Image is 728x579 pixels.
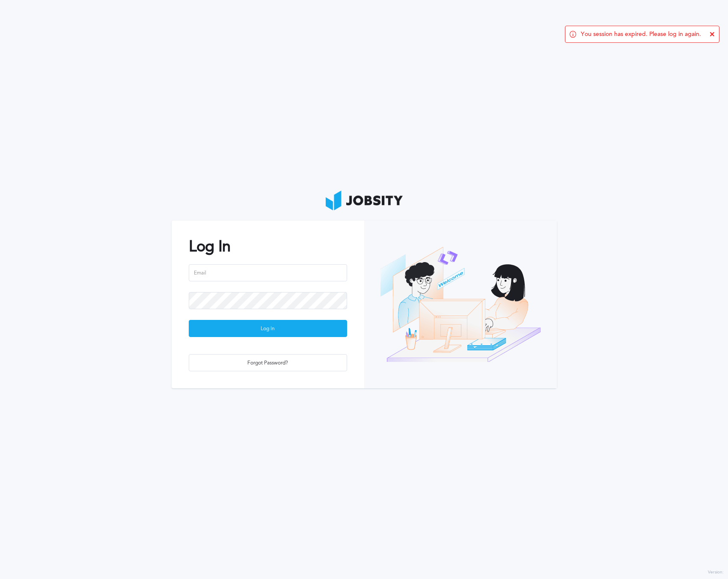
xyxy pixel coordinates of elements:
input: Email [189,264,347,281]
div: Log In [189,320,347,337]
label: Version: [708,570,724,575]
button: Forgot Password? [189,354,347,371]
button: Log In [189,320,347,337]
div: Forgot Password? [189,355,347,372]
h2: Log In [189,238,347,255]
span: You session has expired. Please log in again. [581,31,701,38]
